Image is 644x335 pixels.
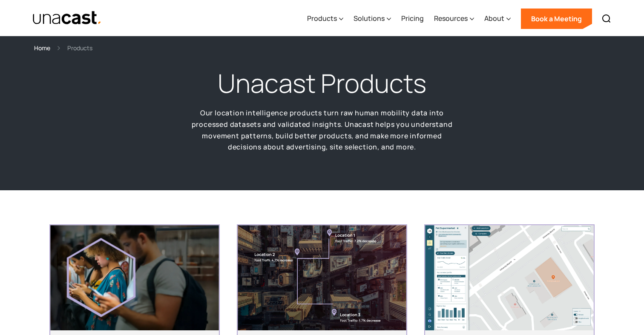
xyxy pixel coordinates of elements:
[32,11,102,26] a: home
[434,1,474,36] div: Resources
[601,14,612,24] img: Search icon
[190,107,454,153] p: Our location intelligence products turn raw human mobility data into processed datasets and valid...
[32,11,102,26] img: Unacast text logo
[34,43,50,53] a: Home
[238,225,406,330] img: An aerial view of a city block with foot traffic data and location data information
[434,13,468,23] div: Resources
[307,1,343,36] div: Products
[354,1,391,36] div: Solutions
[307,13,337,23] div: Products
[218,66,426,100] h1: Unacast Products
[67,43,92,53] div: Products
[401,1,424,36] a: Pricing
[521,9,592,29] a: Book a Meeting
[484,13,504,23] div: About
[484,1,511,36] div: About
[354,13,385,23] div: Solutions
[425,225,593,330] img: An image of the unacast UI. Shows a map of a pet supermarket along with relevant data in the side...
